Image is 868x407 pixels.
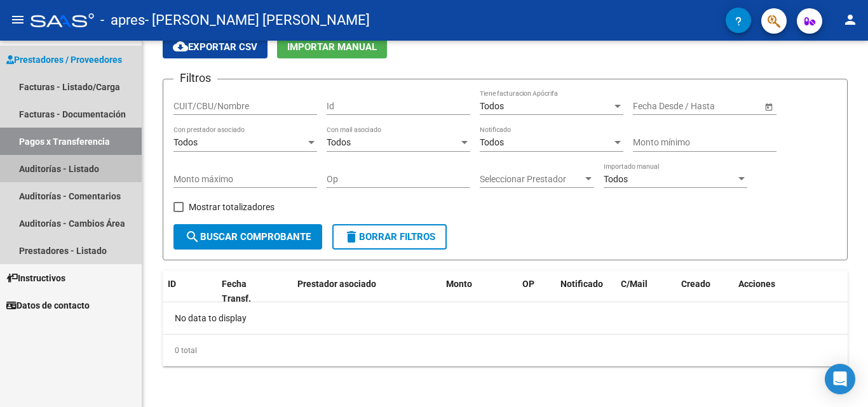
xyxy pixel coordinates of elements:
[446,279,472,289] span: Monto
[185,231,311,243] span: Buscar Comprobante
[616,270,676,312] datatable-header-cell: C/Mail
[681,279,710,289] span: Creado
[168,279,176,289] span: ID
[189,199,275,215] span: Mostrar totalizadores
[683,101,745,112] input: End date
[733,270,848,312] datatable-header-cell: Acciones
[517,270,555,312] datatable-header-cell: OP
[222,279,251,304] span: Fecha Transf.
[344,229,359,244] mat-icon: delete
[217,270,274,312] datatable-header-cell: Fecha Transf.
[555,270,616,312] datatable-header-cell: Notificado
[163,302,848,334] div: No data to display
[332,224,447,250] button: Borrar Filtros
[163,270,217,312] datatable-header-cell: ID
[173,69,217,87] h3: Filtros
[762,100,775,113] button: Open calendar
[560,279,603,289] span: Notificado
[825,364,855,394] div: Open Intercom Messenger
[480,174,583,185] span: Seleccionar Prestador
[480,101,504,111] span: Todos
[676,270,733,312] datatable-header-cell: Creado
[6,298,90,312] span: Datos de contacto
[441,270,517,312] datatable-header-cell: Monto
[621,279,648,289] span: C/Mail
[604,174,628,184] span: Todos
[163,335,848,366] div: 0 total
[145,6,370,34] span: - [PERSON_NAME] [PERSON_NAME]
[277,35,387,58] button: Importar Manual
[173,224,322,250] button: Buscar Comprobante
[297,279,376,289] span: Prestador asociado
[292,270,441,312] datatable-header-cell: Prestador asociado
[287,41,377,53] span: Importar Manual
[522,279,534,289] span: OP
[843,12,858,27] mat-icon: person
[100,6,145,34] span: - apres
[344,231,435,243] span: Borrar Filtros
[173,39,188,54] mat-icon: cloud_download
[10,12,25,27] mat-icon: menu
[163,35,268,58] button: Exportar CSV
[185,229,200,244] mat-icon: search
[480,137,504,147] span: Todos
[173,137,198,147] span: Todos
[173,41,257,53] span: Exportar CSV
[327,137,351,147] span: Todos
[633,101,672,112] input: Start date
[738,279,775,289] span: Acciones
[6,271,65,285] span: Instructivos
[6,53,122,67] span: Prestadores / Proveedores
